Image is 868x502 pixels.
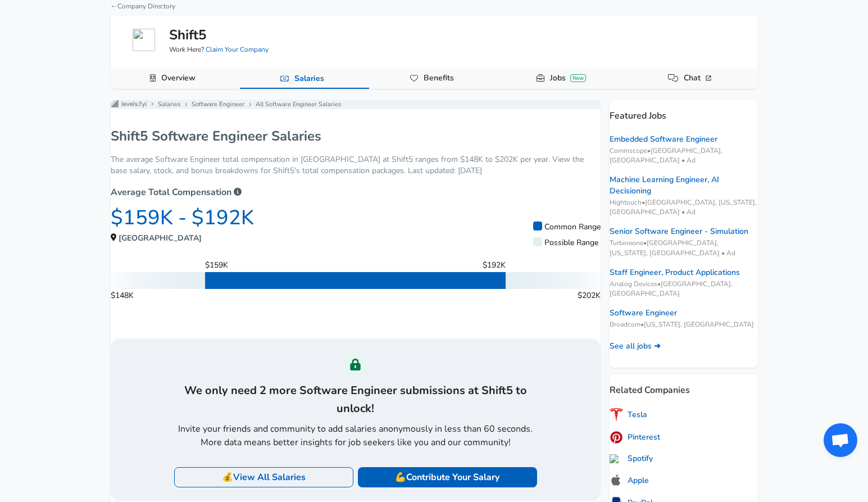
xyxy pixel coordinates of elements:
p: 💪 Contribute [395,471,499,484]
a: Chat [679,69,718,88]
span: $192K [192,204,254,232]
span: Analog Devices • [GEOGRAPHIC_DATA], [GEOGRAPHIC_DATA] [610,279,758,299]
span: Broadcom • [US_STATE], [GEOGRAPHIC_DATA] [610,320,758,329]
p: 💰 View All [222,471,306,484]
a: Software Engineer [610,307,677,319]
a: 💪Contribute Your Salary [358,467,537,487]
img: V9Z8kVf.png [610,473,623,487]
span: Commscope • [GEOGRAPHIC_DATA], [GEOGRAPHIC_DATA] • Ad [610,146,758,165]
a: 💰View All Salaries [174,467,353,487]
a: Staff Engineer, Product Applications [610,267,740,278]
p: Invite your friends and community to add salaries anonymously in less than 60 seconds. More data ... [174,422,537,449]
a: Software Engineer [192,100,244,109]
h1: Shift5 Software Engineer Salaries [111,127,321,145]
h3: We only need 2 more Software Engineer submissions at Shift5 to unlock! [174,382,537,418]
span: $202K [506,290,601,307]
div: Open chat [824,423,857,457]
span: Turbineone • [GEOGRAPHIC_DATA], [US_STATE], [GEOGRAPHIC_DATA] • Ad [610,238,758,257]
span: Common Range [544,221,601,233]
img: shift5.io [133,29,155,51]
a: Salaries [290,69,329,88]
p: All Software Engineer Salaries [256,100,341,110]
p: Average Total Compensation [111,186,231,199]
a: Benefits [419,69,458,88]
span: $192K [483,260,506,271]
div: New [570,74,586,82]
span: [GEOGRAPHIC_DATA] [119,233,202,244]
span: $148K [111,290,206,307]
div: Company Data Navigation [111,69,758,89]
a: Apple [610,473,649,487]
a: Spotify [610,453,653,464]
a: JobsNew [546,69,590,88]
a: Machine Learning Engineer, AI Decisioning [610,174,758,197]
span: Possible Range [544,237,598,248]
p: The average Software Engineer total compensation in [GEOGRAPHIC_DATA] at Shift5 ranges from $148K... [111,154,601,177]
a: ←Company Directory [111,2,175,11]
a: Pinterest [610,431,660,444]
a: See all jobs ➜ [610,341,661,352]
img: 7J7HXPJ.png [610,431,623,444]
span: Salaries [272,471,306,483]
span: Work Here? [169,45,269,55]
img: spotify.com [610,454,623,463]
span: $159K [205,260,228,270]
span: Your Salary [450,471,499,483]
h5: Shift5 [169,25,206,44]
span: $159K [111,204,173,232]
span: Hightouch • [GEOGRAPHIC_DATA], [US_STATE], [GEOGRAPHIC_DATA] • Ad [610,198,758,217]
a: Senior Software Engineer - Simulation [610,226,748,237]
span: - [178,204,187,232]
img: JYsH0Xm.png [610,408,623,422]
a: Tesla [610,408,647,422]
p: Related Companies [610,374,758,397]
p: Featured Jobs [610,100,758,123]
a: Overview [157,69,200,88]
a: Embedded Software Engineer [610,134,717,145]
a: Salaries [158,100,180,109]
a: Claim Your Company [206,45,269,54]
